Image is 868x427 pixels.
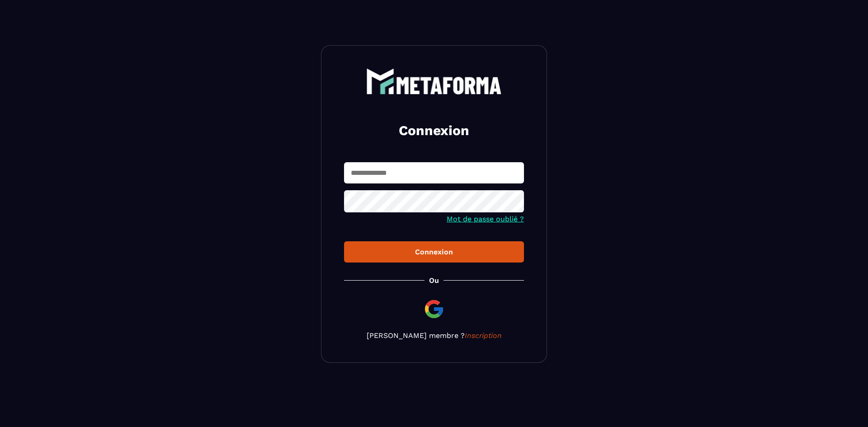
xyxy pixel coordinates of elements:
[355,122,513,140] h2: Connexion
[344,331,524,340] p: [PERSON_NAME] membre ?
[344,68,524,94] a: logo
[423,298,445,320] img: google
[351,248,517,256] div: Connexion
[366,68,502,94] img: logo
[465,331,502,340] a: Inscription
[429,276,439,285] p: Ou
[447,215,524,223] a: Mot de passe oublié ?
[344,241,524,263] button: Connexion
